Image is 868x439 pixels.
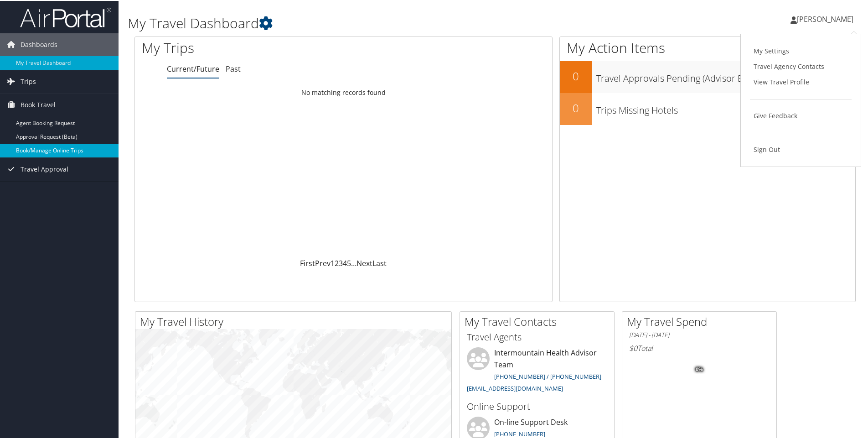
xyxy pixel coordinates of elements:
[560,37,855,57] h1: My Action Items
[629,342,770,352] h6: Total
[696,366,703,371] tspan: 0%
[627,313,776,329] h2: My Travel Spend
[629,342,637,352] span: $0
[465,313,614,329] h2: My Travel Contacts
[21,32,57,55] span: Dashboards
[750,73,852,89] a: View Travel Profile
[560,60,855,92] a: 0Travel Approvals Pending (Advisor Booked)
[372,257,387,267] a: Last
[315,257,331,267] a: Prev
[20,6,111,27] img: airportal-logo.png
[21,93,56,115] span: Book Travel
[750,141,852,157] a: Sign Out
[596,67,855,84] h3: Travel Approvals Pending (Advisor Booked)
[467,383,563,392] a: [EMAIL_ADDRESS][DOMAIN_NAME]
[596,99,855,116] h3: Trips Missing Hotels
[167,63,219,73] a: Current/Future
[135,84,552,100] td: No matching records found
[331,257,335,267] a: 1
[21,69,36,92] span: Trips
[750,107,852,123] a: Give Feedback
[339,257,343,267] a: 3
[142,37,372,57] h1: My Trips
[560,68,592,83] h2: 0
[467,330,607,343] h3: Travel Agents
[462,346,612,395] li: Intermountain Health Advisor Team
[560,99,592,115] h2: 0
[494,371,601,380] a: [PHONE_NUMBER] / [PHONE_NUMBER]
[494,429,545,437] a: [PHONE_NUMBER]
[21,157,68,180] span: Travel Approval
[226,63,241,73] a: Past
[335,257,339,267] a: 2
[351,257,356,267] span: …
[797,13,853,23] span: [PERSON_NAME]
[750,42,852,58] a: My Settings
[300,257,315,267] a: First
[560,92,855,124] a: 0Trips Missing Hotels
[750,58,852,73] a: Travel Agency Contacts
[356,257,372,267] a: Next
[347,257,351,267] a: 5
[128,13,618,32] h1: My Travel Dashboard
[467,399,607,412] h3: Online Support
[629,330,770,339] h6: [DATE] - [DATE]
[343,257,347,267] a: 4
[140,313,451,329] h2: My Travel History
[790,5,863,32] a: [PERSON_NAME]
